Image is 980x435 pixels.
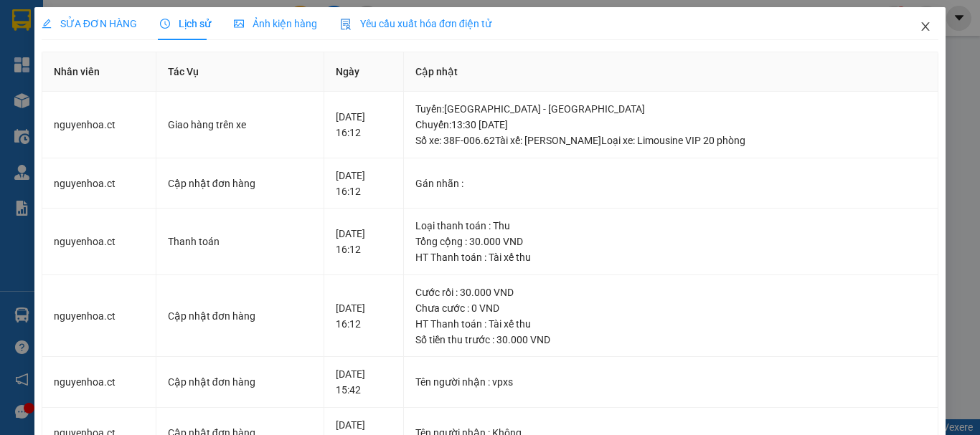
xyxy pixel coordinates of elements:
div: [DATE] 16:12 [336,109,392,140]
td: nguyenhoa.ct [42,357,156,408]
td: nguyenhoa.ct [42,158,156,209]
span: clock-circle [160,19,170,29]
td: nguyenhoa.ct [42,275,156,358]
div: [DATE] 16:12 [336,300,392,332]
div: Số tiền thu trước : 30.000 VND [415,332,926,348]
div: Gán nhãn : [415,176,926,191]
div: Chưa cước : 0 VND [415,300,926,316]
span: Yêu cầu xuất hóa đơn điện tử [340,18,491,29]
span: Lịch sử [160,18,211,29]
th: Tác Vụ [156,52,324,92]
div: Loại thanh toán : Thu [415,218,926,234]
td: nguyenhoa.ct [42,209,156,275]
div: Cập nhật đơn hàng [168,176,312,191]
div: Tuyến : [GEOGRAPHIC_DATA] - [GEOGRAPHIC_DATA] Chuyến: 13:30 [DATE] Số xe: 38F-006.62 Tài xế: [PER... [415,101,926,148]
th: Cập nhật [404,52,938,92]
span: Ảnh kiện hàng [234,18,317,29]
th: Ngày [324,52,405,92]
div: HT Thanh toán : Tài xế thu [415,249,926,265]
div: Cước rồi : 30.000 VND [415,285,926,300]
div: HT Thanh toán : Tài xế thu [415,316,926,332]
li: Hotline: 1900252555 [105,53,571,71]
th: Nhân viên [42,52,156,92]
span: SỬA ĐƠN HÀNG [42,18,137,29]
span: edit [42,19,52,29]
div: [DATE] 16:12 [336,168,392,199]
div: Cập nhật đơn hàng [168,374,312,390]
span: close [920,21,931,32]
div: Thanh toán [168,234,312,249]
button: Close [905,7,946,47]
li: Cổ Đạm, xã [GEOGRAPHIC_DATA], [GEOGRAPHIC_DATA] [105,35,571,53]
td: nguyenhoa.ct [42,92,156,158]
div: Cập nhật đơn hàng [168,308,312,324]
div: Giao hàng trên xe [168,117,312,133]
img: icon [340,19,352,30]
span: picture [234,19,244,29]
div: [DATE] 16:12 [336,226,392,257]
div: [DATE] 15:42 [336,366,392,398]
div: Tổng cộng : 30.000 VND [415,234,926,249]
div: Tên người nhận : vpxs [415,374,926,390]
